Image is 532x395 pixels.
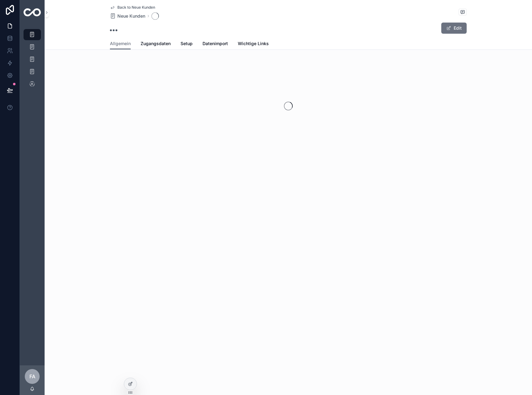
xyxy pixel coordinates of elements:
[110,40,131,47] span: Allgemein
[117,5,155,10] span: Back to Neue Kunden
[441,23,467,34] button: Edit
[24,8,41,16] img: App logo
[203,38,228,50] a: Datenimport
[203,40,228,47] span: Datenimport
[238,38,269,50] a: Wichtige Links
[181,38,193,50] a: Setup
[110,38,131,50] a: Allgemein
[20,25,45,98] div: scrollable content
[117,13,145,19] span: Neue Kunden
[141,40,171,47] span: Zugangsdaten
[181,40,193,47] span: Setup
[141,38,171,50] a: Zugangsdaten
[110,13,145,19] a: Neue Kunden
[29,373,35,380] span: FA
[238,40,269,47] span: Wichtige Links
[110,5,155,10] a: Back to Neue Kunden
